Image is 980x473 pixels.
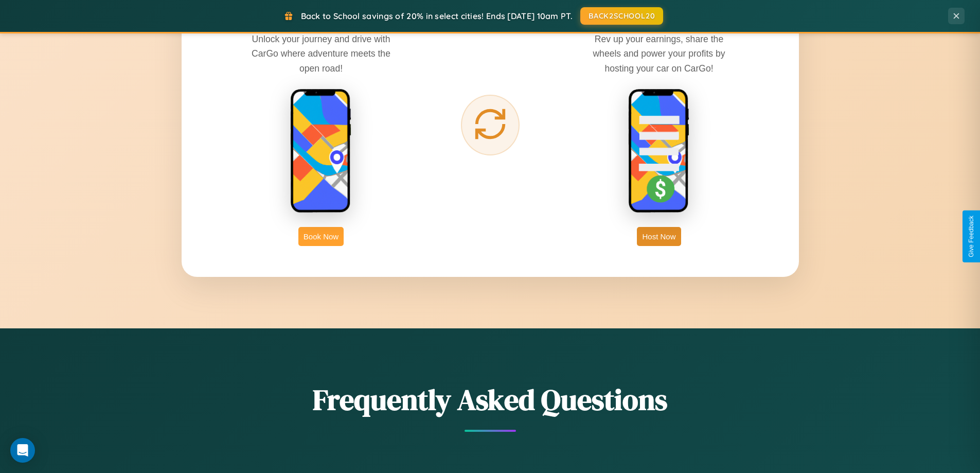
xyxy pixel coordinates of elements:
button: Book Now [298,227,344,246]
div: Open Intercom Messenger [10,438,35,463]
button: BACK2SCHOOL20 [580,7,663,25]
span: Back to School savings of 20% in select cities! Ends [DATE] 10am PT. [301,11,573,21]
h2: Frequently Asked Questions [182,380,799,419]
p: Unlock your journey and drive with CarGo where adventure meets the open road! [244,32,398,75]
div: Give Feedback [968,216,975,257]
img: host phone [628,89,690,214]
button: Host Now [637,227,681,246]
p: Rev up your earnings, share the wheels and power your profits by hosting your car on CarGo! [582,32,736,75]
img: rent phone [290,89,352,214]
